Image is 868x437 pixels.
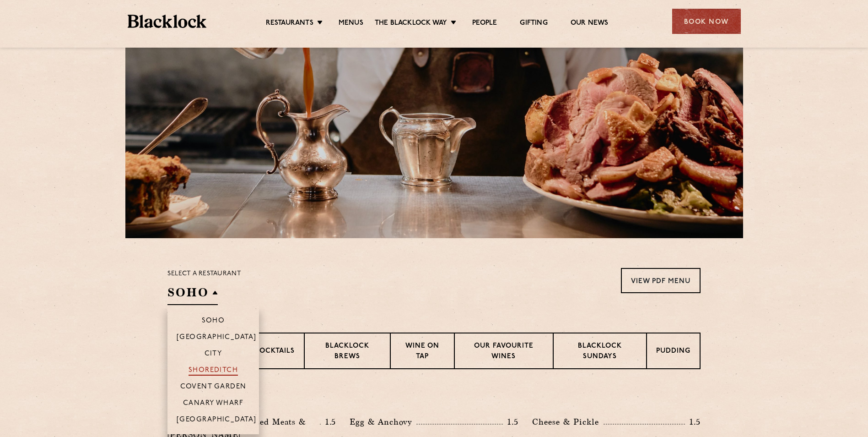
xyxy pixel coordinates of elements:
a: View PDF Menu [621,268,701,293]
p: Canary Wharf [183,399,243,409]
a: Restaurants [266,19,313,29]
h2: SOHO [167,284,218,305]
p: Covent Garden [180,383,247,392]
a: People [472,19,497,29]
p: 1.5 [503,416,518,428]
a: Menus [339,19,363,29]
p: City [205,350,222,359]
p: [GEOGRAPHIC_DATA] [177,416,257,425]
p: [GEOGRAPHIC_DATA] [177,333,257,343]
p: Shoreditch [189,366,238,376]
img: BL_Textured_Logo-footer-cropped.svg [128,15,207,28]
p: Soho [202,317,225,326]
p: 1.5 [685,416,701,428]
p: Egg & Anchovy [350,415,416,428]
div: Book Now [672,9,741,34]
p: Cocktails [254,346,295,358]
a: The Blacklock Way [375,19,447,29]
p: 1.5 [321,416,336,428]
p: Our favourite wines [464,341,543,363]
p: Wine on Tap [400,341,445,363]
p: Pudding [656,346,690,358]
p: Blacklock Sundays [563,341,637,363]
a: Gifting [520,19,547,29]
p: Cheese & Pickle [532,415,604,428]
p: Select a restaurant [167,268,241,280]
p: Blacklock Brews [314,341,381,363]
a: Our News [571,19,609,29]
h3: Pre Chop Bites [167,392,701,404]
